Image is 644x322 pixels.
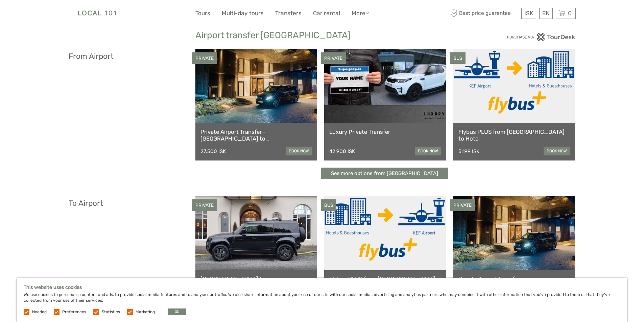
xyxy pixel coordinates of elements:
p: We're away right now. Please check back later! [9,12,76,17]
button: OK [168,308,186,315]
div: We use cookies to personalise content and ads, to provide social media features and to analyse ou... [17,278,627,322]
a: Flybus PLUS from [GEOGRAPHIC_DATA] to [GEOGRAPHIC_DATA] [329,275,441,289]
button: Open LiveChat chat widget [78,10,86,19]
div: PRIVATE [450,199,475,211]
a: book now [544,147,570,155]
div: PRIVATE [321,52,346,64]
div: 5.199 ISK [458,148,479,154]
img: Local 101 [69,5,126,22]
label: Statistics [102,309,120,315]
a: Car rental [313,8,340,18]
a: More [352,8,369,18]
label: Marketing [136,309,155,315]
h3: To Airport [69,199,181,208]
div: EN [539,8,553,19]
img: PurchaseViaTourDesk.png [507,33,575,41]
a: book now [286,147,312,155]
span: 0 [567,10,573,17]
a: [GEOGRAPHIC_DATA] to [GEOGRAPHIC_DATA] [200,275,312,289]
div: BUS [450,52,466,64]
a: See more options from [GEOGRAPHIC_DATA] [321,168,448,179]
a: Flybus PLUS from [GEOGRAPHIC_DATA] to Hotel [458,128,570,142]
h2: Airport transfer [GEOGRAPHIC_DATA] [195,30,449,41]
h3: From Airport [69,52,181,61]
label: Preferences [62,309,86,315]
label: Needed [32,309,47,315]
a: Private Airport Transfer - [GEOGRAPHIC_DATA] to [GEOGRAPHIC_DATA] [200,128,312,142]
div: 42.900 ISK [329,148,355,154]
a: Transfers [275,8,302,18]
a: Tours [195,8,210,18]
a: Private Airport Transfer - [GEOGRAPHIC_DATA] to [GEOGRAPHIC_DATA] [458,275,570,289]
span: Best price guarantee [449,8,520,19]
span: ISK [524,10,533,17]
div: 27.500 ISK [200,148,226,154]
a: book now [415,147,441,155]
h5: This website uses cookies [24,284,620,290]
div: PRIVATE [192,52,217,64]
div: PRIVATE [192,199,217,211]
div: BUS [321,199,336,211]
a: Multi-day tours [222,8,264,18]
a: Luxury Private Transfer [329,128,441,135]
